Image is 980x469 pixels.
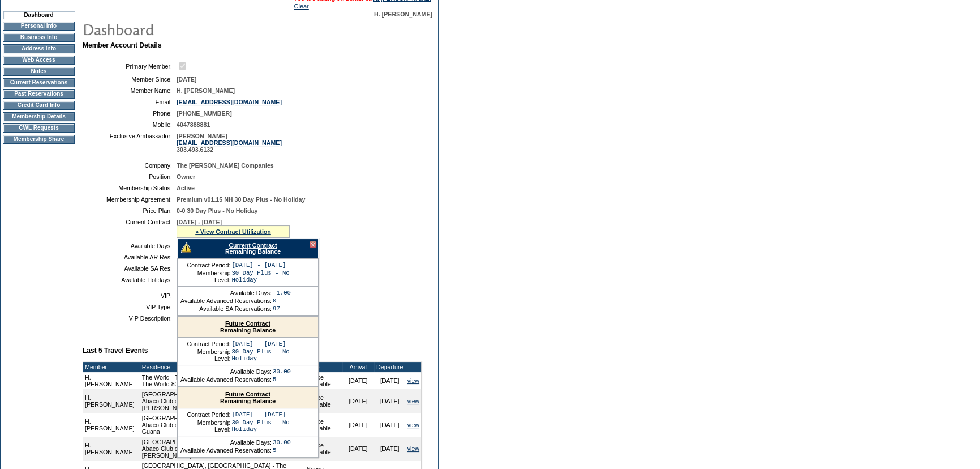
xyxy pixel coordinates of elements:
[231,419,315,433] td: 30 Day Plus - No Holiday
[3,44,75,53] td: Address Info
[305,437,342,461] td: Space Available
[374,372,406,389] td: [DATE]
[305,372,342,389] td: Space Available
[180,289,272,296] td: Available Days:
[294,3,308,10] a: Clear
[305,413,342,437] td: Space Available
[83,347,148,355] b: Last 5 Travel Events
[195,228,271,235] a: » View Contract Utilization
[87,242,172,249] td: Available Days:
[180,411,230,418] td: Contract Period:
[231,411,315,418] td: [DATE] - [DATE]
[180,262,230,268] td: Contract Period:
[177,76,196,83] span: [DATE]
[407,398,419,404] a: view
[407,421,419,428] a: view
[83,372,140,389] td: H. [PERSON_NAME]
[3,56,75,65] td: Web Access
[273,368,291,375] td: 30.00
[87,292,172,299] td: VIP:
[231,262,315,268] td: [DATE] - [DATE]
[407,445,419,452] a: view
[177,139,282,146] a: [EMAIL_ADDRESS][DOMAIN_NAME]
[342,389,374,413] td: [DATE]
[87,315,172,322] td: VIP Description:
[177,238,319,258] div: Remaining Balance
[273,289,291,296] td: -1.00
[87,61,172,71] td: Primary Member:
[87,162,172,169] td: Company:
[87,276,172,283] td: Available Holidays:
[225,320,270,327] a: Future Contract
[140,389,305,413] td: [GEOGRAPHIC_DATA], [GEOGRAPHIC_DATA] - The Abaco Club on [GEOGRAPHIC_DATA] [PERSON_NAME]
[305,389,342,413] td: Space Available
[177,121,210,128] span: 4047888881
[273,447,291,454] td: 5
[3,78,75,87] td: Current Reservations
[374,437,406,461] td: [DATE]
[374,389,406,413] td: [DATE]
[180,447,272,454] td: Available Advanced Reservations:
[225,391,270,398] a: Future Contract
[3,11,75,19] td: Dashboard
[374,11,432,18] span: H. [PERSON_NAME]
[273,439,291,446] td: 30.00
[177,133,282,153] span: [PERSON_NAME] 303.493.6132
[3,33,75,42] td: Business Info
[140,372,305,389] td: The World - The World Residences The World 808
[374,413,406,437] td: [DATE]
[177,207,257,214] span: 0-0 30 Day Plus - No Holiday
[177,173,195,180] span: Owner
[180,348,230,362] td: Membership Level:
[177,162,274,169] span: The [PERSON_NAME] Companies
[87,173,172,180] td: Position:
[177,99,282,105] a: [EMAIL_ADDRESS][DOMAIN_NAME]
[177,87,235,94] span: H. [PERSON_NAME]
[177,185,195,191] span: Active
[140,437,305,461] td: [GEOGRAPHIC_DATA], [GEOGRAPHIC_DATA] - The Abaco Club on [GEOGRAPHIC_DATA] [PERSON_NAME]
[3,22,75,31] td: Personal Info
[140,362,305,372] td: Residence
[305,362,342,372] td: Type
[342,437,374,461] td: [DATE]
[83,41,162,49] b: Member Account Details
[82,18,308,40] img: pgTtlDashboard.gif
[87,99,172,105] td: Email:
[87,185,172,191] td: Membership Status:
[87,265,172,272] td: Available SA Res:
[83,362,140,372] td: Member
[407,377,419,384] a: view
[177,196,305,203] span: Premium v01.15 NH 30 Day Plus - No Holiday
[180,270,230,283] td: Membership Level:
[374,362,406,372] td: Departure
[87,207,172,214] td: Price Plan:
[273,305,291,312] td: 97
[342,413,374,437] td: [DATE]
[181,242,191,253] img: There are insufficient days and/or tokens to cover this reservation
[87,87,172,94] td: Member Name:
[273,376,291,383] td: 5
[3,112,75,121] td: Membership Details
[273,297,291,304] td: 0
[180,368,272,375] td: Available Days:
[87,254,172,261] td: Available AR Res:
[140,413,305,437] td: [GEOGRAPHIC_DATA], [GEOGRAPHIC_DATA] - The Abaco Club on [GEOGRAPHIC_DATA] Guana
[3,123,75,133] td: CWL Requests
[3,67,75,76] td: Notes
[231,348,315,362] td: 30 Day Plus - No Holiday
[180,439,272,446] td: Available Days:
[87,133,172,153] td: Exclusive Ambassador:
[180,376,272,383] td: Available Advanced Reservations:
[87,110,172,117] td: Phone:
[342,372,374,389] td: [DATE]
[87,219,172,238] td: Current Contract:
[83,389,140,413] td: H. [PERSON_NAME]
[83,437,140,461] td: H. [PERSON_NAME]
[180,297,272,304] td: Available Advanced Reservations:
[177,110,232,117] span: [PHONE_NUMBER]
[3,135,75,144] td: Membership Share
[83,413,140,437] td: H. [PERSON_NAME]
[178,387,318,408] div: Remaining Balance
[231,270,315,283] td: 30 Day Plus - No Holiday
[180,305,272,312] td: Available SA Reservations:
